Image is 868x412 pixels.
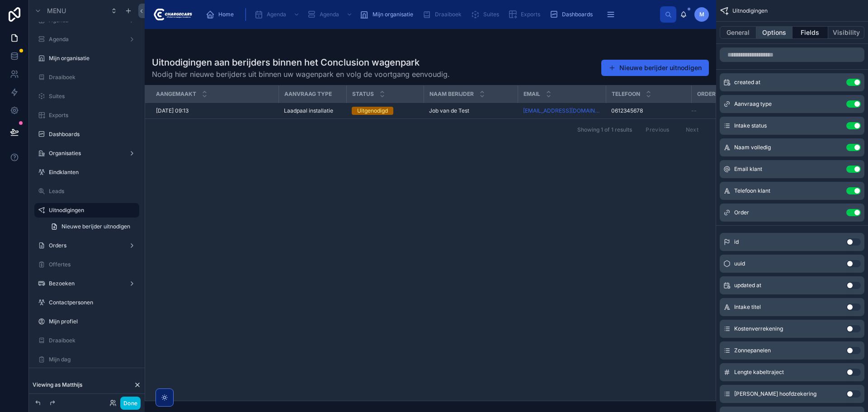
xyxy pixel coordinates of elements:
label: Draaiboek [49,74,134,81]
label: Mijn profiel [49,318,134,325]
span: Lengte kabeltraject [734,369,784,376]
label: Mijn dag [49,356,134,363]
span: Email klant [734,166,762,173]
a: Dashboards [547,6,599,23]
span: Mijn organisatie [373,11,413,18]
label: Mijn organisatie [49,55,134,62]
button: Fields [793,26,829,39]
span: Zonnepanelen [734,347,771,354]
div: scrollable content [199,5,660,24]
span: Naam volledig [734,144,771,151]
span: uuid [734,260,745,267]
span: Nieuwe berijder uitnodigen [61,223,130,230]
label: Exports [49,112,134,119]
label: Orders [49,242,121,249]
a: Exports [505,6,547,23]
img: App logo [152,7,192,22]
a: Agenda [304,6,357,23]
span: Telefoon [612,90,640,98]
label: Draaiboek [49,337,134,344]
span: Exports [521,11,540,18]
button: Visibility [828,26,864,39]
span: created at [734,79,760,86]
label: Organisaties [49,150,121,157]
span: Status [352,90,374,98]
a: Nieuwe berijder uitnodigen [45,219,139,234]
span: updated at [734,282,761,289]
span: id [734,238,739,246]
button: General [720,26,756,39]
span: Uitnodigingen [732,7,768,14]
span: Agenda [267,11,286,18]
span: Order [734,209,749,216]
span: Draaiboek [435,11,462,18]
a: Suites [468,6,505,23]
span: Viewing as Matthijs [33,381,82,388]
label: Agenda [49,36,121,43]
span: Kostenverrekening [734,325,783,332]
span: Naam berijder [429,90,474,98]
span: Intake status [734,122,767,129]
label: Contactpersonen [49,299,134,306]
a: Agenda [251,6,304,23]
span: Email [524,90,540,98]
span: Showing 1 of 1 results [577,126,632,133]
span: Menu [47,6,66,15]
span: Home [218,11,234,18]
span: Aanvraag type [734,100,772,108]
label: Leads [49,188,134,195]
label: Uitnodigingen [49,207,134,214]
span: Dashboards [562,11,593,18]
label: Eindklanten [49,169,134,176]
button: Done [120,397,141,410]
label: Bezoeken [49,280,121,287]
span: [PERSON_NAME] hoofdzekering [734,390,816,398]
span: M [699,11,704,18]
span: Aangemaakt [156,90,196,98]
label: Dashboards [49,131,134,138]
span: Hidden pages [47,374,93,384]
a: Home [203,6,240,23]
span: Intake titel [734,303,761,311]
label: Suites [49,93,134,100]
span: Order [697,90,716,98]
button: Options [756,26,793,39]
span: Agenda [320,11,339,18]
span: Suites [483,11,499,18]
span: Telefoon klant [734,187,770,194]
span: Aanvraag type [284,90,332,98]
label: Offertes [49,261,134,268]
